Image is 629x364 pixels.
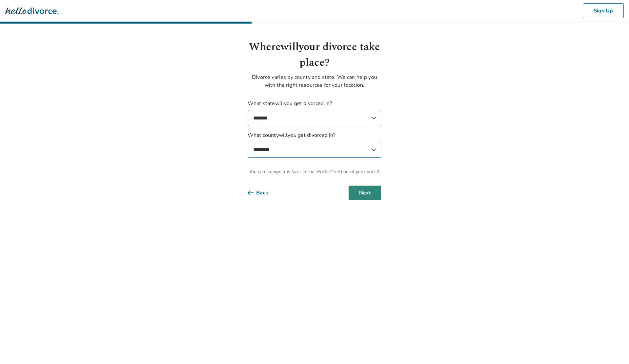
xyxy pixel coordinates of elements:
span: You can change this later in the "Profile" section of your portal. [248,168,381,175]
iframe: Chat Widget [596,333,629,364]
button: Next [349,186,381,200]
p: Divorce varies by county and state. We can help you with the right resources for your location. [248,73,381,89]
label: What state will you get divorced in? [248,100,381,126]
button: Sign Up [583,3,624,18]
select: What countywillyou get divorced in? [248,142,381,158]
button: Back [248,186,279,200]
label: What county will you get divorced in? [248,131,381,158]
select: What statewillyou get divorced in? [248,110,381,126]
h1: Where will your divorce take place? [248,39,381,71]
